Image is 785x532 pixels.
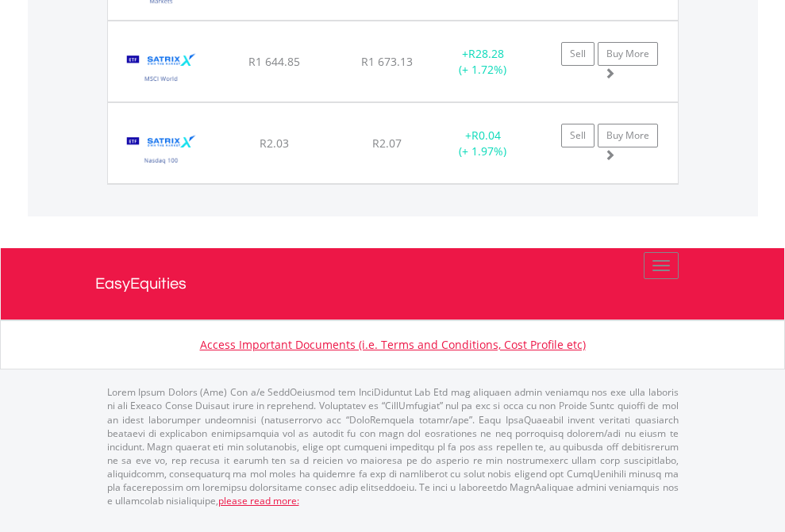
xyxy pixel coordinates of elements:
p: Lorem Ipsum Dolors (Ame) Con a/e SeddOeiusmod tem InciDiduntut Lab Etd mag aliquaen admin veniamq... [107,385,679,507]
span: R2.03 [260,136,289,151]
img: EQU.ZA.STXNDQ.png [116,123,207,179]
a: Sell [561,42,595,66]
span: R2.07 [372,136,402,151]
div: + (+ 1.72%) [433,46,533,78]
a: EasyEquities [95,248,691,320]
span: R0.04 [471,128,501,143]
span: R28.28 [468,46,504,61]
a: Buy More [598,124,658,147]
a: please read more: [218,494,299,507]
span: R1 644.85 [248,54,300,69]
img: EQU.ZA.STXWDM.png [116,41,207,98]
a: Sell [561,124,595,147]
span: R1 673.13 [361,54,413,69]
div: + (+ 1.97%) [433,128,533,159]
a: Buy More [598,42,658,66]
a: Access Important Documents (i.e. Terms and Conditions, Cost Profile etc) [200,337,586,352]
